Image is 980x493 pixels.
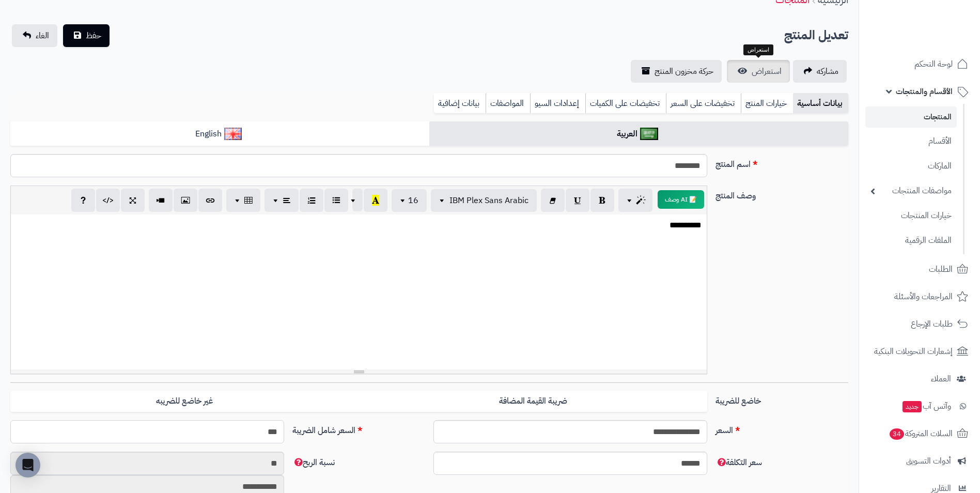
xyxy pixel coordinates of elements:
a: بيانات إضافية [434,93,486,114]
span: وآتس آب [901,399,951,413]
span: 34 [890,428,904,440]
a: أدوات التسويق [865,449,974,473]
a: طلبات الإرجاع [865,312,974,336]
a: حركة مخزون المنتج [631,60,722,83]
span: الغاء [36,29,49,42]
span: الأقسام والمنتجات [896,84,953,99]
span: طلبات الإرجاع [911,317,953,331]
a: الأقسام [865,130,957,152]
a: المراجعات والأسئلة [865,284,974,309]
a: تخفيضات على السعر [666,93,741,114]
span: IBM Plex Sans Arabic [449,194,528,207]
a: وآتس آبجديد [865,394,974,419]
label: السعر شامل الضريبة [288,420,429,437]
label: ضريبة القيمة المضافة [359,391,707,412]
a: خيارات المنتج [741,93,793,114]
a: إشعارات التحويلات البنكية [865,339,974,364]
label: خاضع للضريبة [711,391,852,407]
span: جديد [903,401,922,412]
a: استعراض [727,60,790,83]
div: Open Intercom Messenger [15,453,40,477]
button: IBM Plex Sans Arabic [431,189,537,212]
a: الطلبات [865,257,974,282]
a: الغاء [12,24,57,47]
span: الطلبات [929,262,953,276]
span: حركة مخزون المنتج [655,65,713,78]
a: بيانات أساسية [793,93,848,114]
span: إشعارات التحويلات البنكية [874,344,953,359]
a: المنتجات [865,106,957,128]
a: العملاء [865,366,974,391]
label: السعر [711,420,852,437]
span: مشاركه [817,65,838,78]
label: اسم المنتج [711,154,852,171]
a: إعدادات السيو [530,93,585,114]
span: المراجعات والأسئلة [894,289,953,304]
a: مواصفات المنتجات [865,180,957,202]
a: العربية [429,121,848,147]
span: العملاء [931,372,951,386]
span: أدوات التسويق [906,454,951,468]
label: وصف المنتج [711,186,852,202]
span: لوحة التحكم [914,57,953,71]
a: الماركات [865,155,957,177]
a: لوحة التحكم [865,52,974,76]
h2: تعديل المنتج [784,25,848,46]
button: حفظ [63,24,110,47]
img: English [224,128,242,140]
label: غير خاضع للضريبه [10,391,359,412]
a: تخفيضات على الكميات [585,93,666,114]
div: استعراض [743,44,773,56]
button: 📝 AI وصف [658,190,704,209]
a: English [10,121,429,147]
span: حفظ [86,29,101,42]
a: الملفات الرقمية [865,229,957,252]
a: السلات المتروكة34 [865,421,974,446]
a: المواصفات [486,93,530,114]
a: خيارات المنتجات [865,205,957,227]
img: العربية [640,128,658,140]
span: السلات المتروكة [889,426,953,441]
a: مشاركه [793,60,847,83]
span: نسبة الربح [292,456,335,469]
span: استعراض [752,65,782,78]
button: 16 [392,189,427,212]
span: 16 [408,194,418,207]
span: سعر التكلفة [715,456,762,469]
